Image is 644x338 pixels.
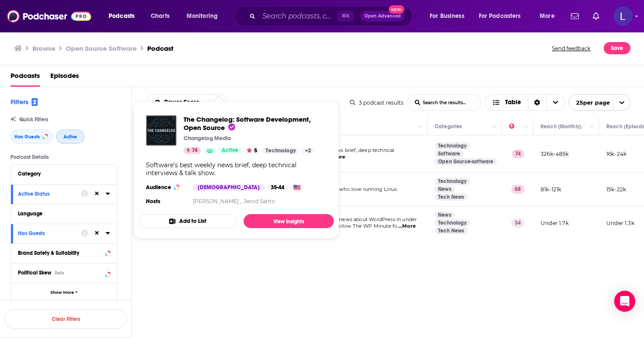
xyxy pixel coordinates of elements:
[209,95,228,110] button: open menu
[192,184,265,191] div: [DEMOGRAPHIC_DATA]
[184,135,231,142] p: Changelog Media
[272,216,417,222] span: The WP Minute brings you news about WordPress in under
[267,184,288,191] div: 35-44
[56,130,85,144] button: Active
[613,7,633,26] button: Show profile menu
[509,121,521,132] div: Power Score
[567,9,582,24] a: Show notifications dropdown
[534,9,566,23] button: open menu
[589,9,603,24] a: Show notifications dropdown
[479,10,521,22] span: For Podcasters
[4,309,127,329] button: Clear Filters
[18,208,110,219] button: Language
[18,171,104,177] div: Category
[7,8,91,25] a: Podchaser - Follow, Share and Rate Podcasts
[549,42,593,54] button: Send feedback
[435,158,497,165] a: Open Source-software
[32,44,55,53] a: Browse
[103,9,146,23] button: open menu
[435,194,468,201] a: Tech News
[11,154,117,160] p: Podcast Details
[18,228,81,239] button: Has Guests
[55,270,64,276] div: Beta
[435,178,470,185] a: Technology
[184,147,201,154] a: 74
[430,10,464,22] span: For Business
[511,218,524,227] p: 34
[192,146,198,155] span: 74
[184,115,327,132] a: The Changelog: Software Development, Open Source
[244,198,275,204] a: Jerod Santo
[541,219,569,227] p: Under 1.7k
[435,121,462,132] div: Categories
[18,230,75,236] div: Has Guests
[505,99,521,106] span: Table
[18,247,110,258] button: Brand Safety & Suitability
[262,147,299,154] a: Technology
[389,5,404,14] span: New
[243,6,421,26] div: Search podcasts, credits, & more...
[19,116,48,123] span: Quick Filters
[606,219,634,227] p: Under 1.3k
[146,198,160,205] h4: Hosts
[364,14,401,18] span: Open Advanced
[541,186,561,193] p: 81k-121k
[350,99,403,106] div: 3 podcast results
[398,223,416,230] span: ...More
[569,94,630,111] button: open menu
[139,214,237,228] button: Add to List
[11,283,117,303] button: Show More
[435,227,468,234] a: Tech News
[193,198,241,204] a: [PERSON_NAME] ,
[489,122,500,132] button: Column Actions
[613,7,633,26] img: User Profile
[32,98,38,106] span: 2
[540,10,555,22] span: More
[146,94,228,111] h2: Choose List sort
[50,290,74,295] span: Show More
[604,42,630,54] button: Save
[361,11,405,21] button: Open AdvancedNew
[244,214,334,228] a: View Insights
[11,69,40,87] span: Podcasts
[511,185,524,194] p: 68
[66,44,137,53] h1: Open Source Software
[614,291,635,312] div: Open Intercom Messenger
[184,115,311,132] span: The Changelog: Software Development, Open Source
[222,146,238,155] span: Active
[569,96,610,109] span: 25 per page
[473,9,534,23] button: open menu
[146,115,177,146] img: The Changelog: Software Development, Open Source
[180,9,229,23] button: open menu
[18,191,75,197] div: Active Status
[18,188,81,199] button: Active Status
[435,186,455,193] a: News
[435,150,464,157] a: Software
[146,184,185,191] h3: Audience
[337,11,354,22] span: ⌘ K
[151,10,170,22] span: Charts
[435,211,455,218] a: News
[606,186,626,193] p: 15k-22k
[18,267,110,278] button: Political SkewBeta
[435,142,470,149] a: Technology
[244,147,260,154] button: 5
[259,9,337,23] input: Search podcasts, credits, & more...
[301,147,315,154] a: +2
[50,69,79,87] a: Episodes
[512,149,524,158] p: 74
[11,98,38,106] h2: Filters
[109,10,134,22] span: Podcasts
[521,122,531,132] button: Column Actions
[147,44,173,53] h3: Podcast
[435,219,470,226] a: Technology
[187,10,218,22] span: Monitoring
[415,122,425,132] button: Column Actions
[218,147,242,154] a: Active
[14,134,40,139] span: Has Guests
[18,168,110,179] button: Category
[541,121,581,132] div: Reach (Monthly)
[424,9,475,23] button: open menu
[485,94,565,111] h2: Choose View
